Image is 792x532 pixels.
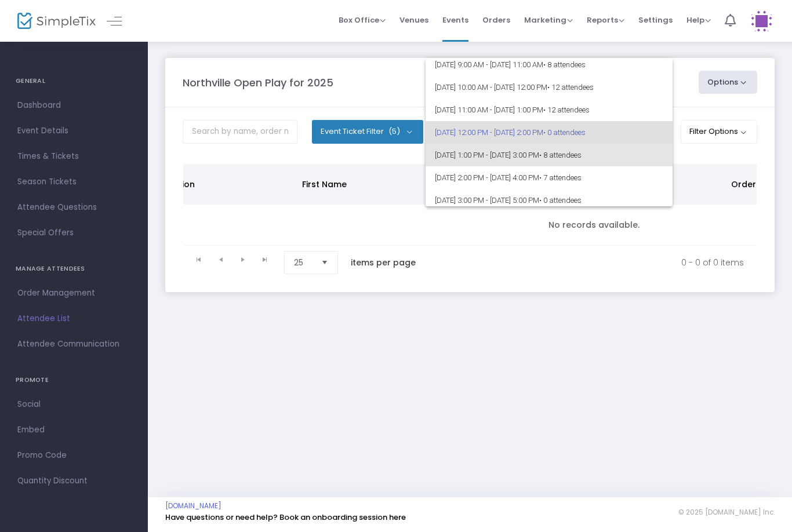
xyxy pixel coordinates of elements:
span: • 12 attendees [547,83,594,92]
span: [DATE] 3:00 PM - [DATE] 5:00 PM [435,189,663,212]
span: [DATE] 11:00 AM - [DATE] 1:00 PM [435,99,663,121]
span: [DATE] 2:00 PM - [DATE] 4:00 PM [435,166,663,189]
span: • 0 attendees [543,128,586,137]
span: • 0 attendees [539,196,582,205]
span: • 7 attendees [539,173,582,182]
span: [DATE] 1:00 PM - [DATE] 3:00 PM [435,144,663,166]
span: [DATE] 10:00 AM - [DATE] 12:00 PM [435,76,663,99]
span: • 8 attendees [539,151,582,159]
span: • 12 attendees [543,105,590,114]
span: [DATE] 12:00 PM - [DATE] 2:00 PM [435,121,663,144]
span: • 8 attendees [543,60,586,69]
span: [DATE] 9:00 AM - [DATE] 11:00 AM [435,53,663,76]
